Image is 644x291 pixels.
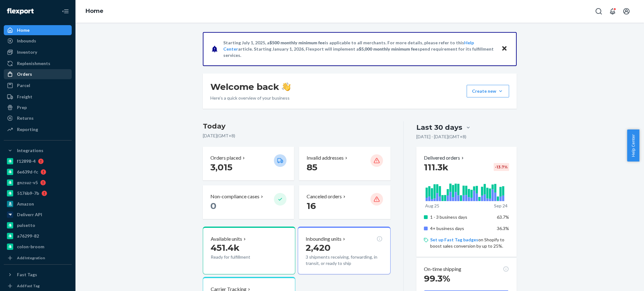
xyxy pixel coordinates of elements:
div: Prep [17,104,27,111]
div: Reporting [17,126,38,133]
span: 3,015 [210,162,232,173]
a: Inventory [4,47,72,57]
button: Delivered orders [424,154,465,162]
span: 111.3k [424,162,448,173]
a: Inbounds [4,36,72,46]
div: f12898-4 [17,158,36,164]
span: $500 monthly minimum fee [269,40,325,45]
p: Sep 24 [494,203,508,209]
div: Parcel [17,82,30,89]
p: [DATE] - [DATE] ( GMT+8 ) [416,134,466,140]
div: Add Fast Tag [17,283,40,288]
a: Orders [4,69,72,79]
button: Fast Tags [4,270,72,280]
h3: Today [203,121,391,131]
p: Aug 25 [425,203,439,209]
button: Open Search Box [592,5,605,18]
span: 36.3% [497,226,509,231]
div: Integrations [17,147,43,154]
button: Available units451.4kReady for fulfillment [203,227,295,274]
a: Prep [4,102,72,113]
div: Home [17,27,30,33]
button: Inbounding units2,4203 shipments receiving, forwarding, in transit, or ready to ship [298,227,390,274]
p: Ready for fulfillment [211,254,269,260]
div: Returns [17,115,34,121]
button: Orders placed 3,015 [203,147,294,180]
div: Replenishments [17,60,50,67]
a: Set up Fast Tag badges [430,237,478,242]
button: Non-compliance cases 0 [203,185,294,219]
p: Inbounding units [306,235,341,243]
a: Reporting [4,124,72,135]
div: gnzsuz-v5 [17,179,38,186]
button: Create new [467,85,509,97]
p: Orders placed [210,154,241,162]
img: hand-wave emoji [282,82,291,91]
p: [DATE] ( GMT+8 ) [203,133,391,139]
div: Amazon [17,201,34,207]
a: Home [4,25,72,35]
button: Invalid addresses 85 [299,147,390,180]
p: Here’s a quick overview of your business [210,95,291,101]
a: Add Fast Tag [4,282,72,290]
button: Close [500,44,508,53]
div: Inbounds [17,38,36,44]
a: Freight [4,92,72,102]
a: Add Integration [4,254,72,262]
a: Home [86,8,103,14]
p: Canceled orders [307,193,342,200]
a: Deliverr API [4,210,72,220]
p: Starting July 1, 2025, a is applicable to all merchants. For more details, please refer to this a... [223,40,495,58]
p: 4+ business days [430,225,492,232]
div: Fast Tags [17,272,37,278]
div: Add Integration [17,255,45,261]
p: Non-compliance cases [210,193,259,200]
button: Close Navigation [59,5,72,18]
span: 63.7% [497,214,509,220]
div: Last 30 days [416,123,462,132]
button: Help Center [627,129,639,162]
div: Freight [17,94,32,100]
ol: breadcrumbs [80,2,108,20]
a: 6e639d-fc [4,167,72,177]
div: Inventory [17,49,37,55]
div: Orders [17,71,32,77]
p: 1 - 3 business days [430,214,492,220]
span: 99.3% [424,273,450,284]
a: f12898-4 [4,156,72,166]
p: on Shopify to boost sales conversion by up to 25%. [430,237,509,249]
span: 451.4k [211,242,240,253]
a: colon-broom [4,242,72,252]
p: 3 shipments receiving, forwarding, in transit, or ready to ship [306,254,382,266]
span: 0 [210,200,216,211]
div: 5176b9-7b [17,190,39,196]
p: Available units [211,235,242,243]
span: $5,000 monthly minimum fee [359,46,418,52]
div: 6e639d-fc [17,169,38,175]
button: Open notifications [606,5,619,18]
div: -13.7 % [494,163,509,171]
p: On-time shipping [424,266,461,273]
a: a76299-82 [4,231,72,241]
div: Deliverr API [17,211,42,218]
span: 2,420 [306,242,330,253]
a: Parcel [4,80,72,91]
a: Replenishments [4,58,72,69]
div: colon-broom [17,244,44,250]
button: Canceled orders 16 [299,185,390,219]
a: pulsetto [4,220,72,230]
div: pulsetto [17,222,35,228]
span: 16 [307,200,316,211]
a: Returns [4,113,72,123]
button: Open account menu [620,5,633,18]
button: Integrations [4,145,72,156]
img: Flexport logo [7,8,34,14]
div: a76299-82 [17,233,39,239]
a: Amazon [4,199,72,209]
a: 5176b9-7b [4,188,72,198]
h1: Welcome back [210,81,291,92]
span: 85 [307,162,317,173]
a: gnzsuz-v5 [4,178,72,188]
